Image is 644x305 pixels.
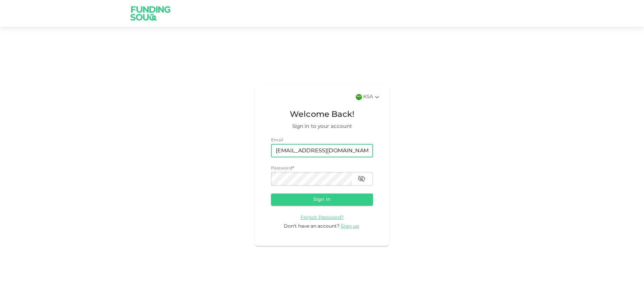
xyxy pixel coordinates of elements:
[271,166,292,170] span: Password
[271,123,373,131] span: Sign in to your account
[356,94,362,100] img: flag-sa.b9a346574cdc8950dd34b50780441f57.svg
[271,194,373,206] button: Sign in
[271,172,352,185] input: password
[301,215,344,220] a: Forgot Password?
[284,224,339,229] span: Don't have an account?
[363,93,381,101] div: KSA
[341,224,359,229] span: Sign up
[271,108,373,121] span: Welcome Back!
[301,215,344,220] span: Forgot Password?
[271,144,373,157] input: email
[271,138,283,142] span: Email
